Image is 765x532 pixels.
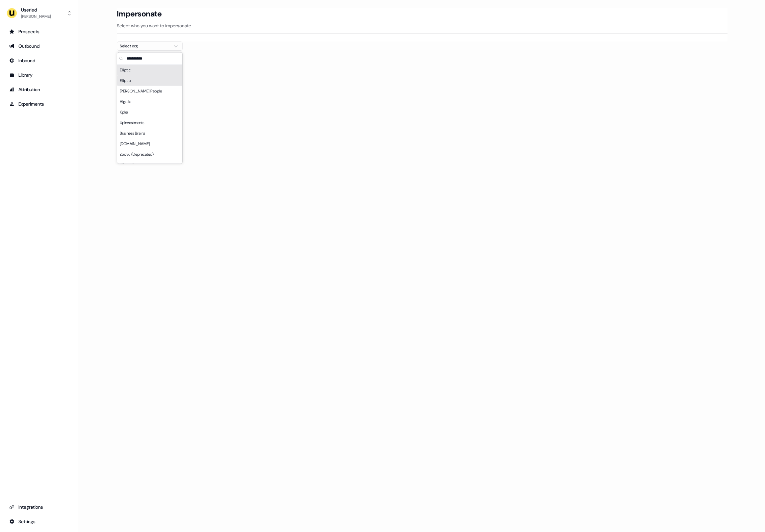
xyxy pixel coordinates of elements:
[117,149,182,160] div: Zoovu (Deprecated)
[5,99,73,109] a: Go to experiments
[5,70,73,80] a: Go to templates
[21,7,51,13] div: Userled
[21,13,51,20] div: [PERSON_NAME]
[5,502,73,512] a: Go to integrations
[9,28,69,35] div: Prospects
[117,75,182,86] div: Elliptic
[9,57,69,64] div: Inbound
[117,117,182,128] div: UpInvestments
[117,86,182,96] div: [PERSON_NAME] People
[117,65,182,75] div: Elliptic
[5,55,73,66] a: Go to Inbound
[117,128,182,139] div: Business Brainz
[117,22,727,29] p: Select who you want to impersonate
[120,43,169,49] div: Select org
[5,84,73,95] a: Go to attribution
[5,26,73,37] a: Go to prospects
[5,5,73,21] button: Userled[PERSON_NAME]
[117,9,162,19] h3: Impersonate
[117,96,182,107] div: Algolia
[117,160,182,170] div: ADvendio
[9,518,69,525] div: Settings
[9,86,69,93] div: Attribution
[9,43,69,49] div: Outbound
[117,65,182,164] div: Suggestions
[117,107,182,117] div: Kpler
[117,139,182,149] div: [DOMAIN_NAME]
[9,101,69,107] div: Experiments
[5,516,73,527] a: Go to integrations
[9,504,69,510] div: Integrations
[117,41,183,51] button: Select org
[5,41,73,51] a: Go to outbound experience
[9,72,69,78] div: Library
